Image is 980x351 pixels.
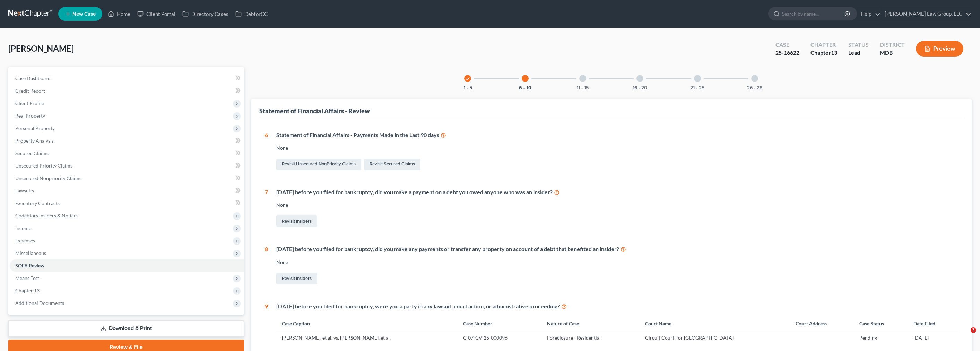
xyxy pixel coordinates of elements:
[633,86,647,91] button: 16 - 20
[810,41,837,49] div: Chapter
[276,273,317,284] a: Revisit Insiders
[747,86,762,91] button: 26 - 28
[15,275,39,281] span: Means Test
[640,331,790,344] td: Circuit Court For [GEOGRAPHIC_DATA]
[15,300,64,306] span: Additional Documents
[276,259,958,266] div: None
[916,41,963,57] button: Preview
[857,8,881,20] a: Help
[880,49,905,57] div: MDB
[881,8,971,20] a: [PERSON_NAME] Law Group, LLC
[458,331,541,344] td: C-07-CV-25-000096
[8,43,74,53] span: [PERSON_NAME]
[541,331,640,344] td: Foreclosure - Residential
[463,86,472,91] button: 1 - 5
[15,238,35,243] span: Expenses
[775,49,799,57] div: 25-16622
[15,150,49,156] span: Secured Claims
[15,213,78,219] span: Codebtors Insiders & Notices
[690,86,704,91] button: 21 - 25
[10,135,244,147] a: Property Analysis
[15,138,54,144] span: Property Analysis
[908,316,958,331] th: Date Filed
[15,250,46,256] span: Miscellaneous
[276,159,361,170] a: Revisit Unsecured NonPriority Claims
[15,125,55,131] span: Personal Property
[854,331,908,344] td: Pending
[10,85,244,97] a: Credit Report
[908,331,958,344] td: [DATE]
[276,188,958,196] div: [DATE] before you filed for bankruptcy, did you make a payment on a debt you owed anyone who was ...
[15,200,60,206] span: Executory Contracts
[15,175,81,181] span: Unsecured Nonpriority Claims
[15,75,51,81] span: Case Dashboard
[265,245,268,286] div: 8
[232,8,271,20] a: DebtorCC
[276,331,458,344] td: [PERSON_NAME], et al. vs. [PERSON_NAME], et al.
[179,8,232,20] a: Directory Cases
[10,172,244,185] a: Unsecured Nonpriority Claims
[265,188,268,229] div: 7
[134,8,179,20] a: Client Portal
[259,107,370,115] div: Statement of Financial Affairs - Review
[10,147,244,160] a: Secured Claims
[10,72,244,85] a: Case Dashboard
[971,327,976,333] span: 3
[276,302,958,310] div: [DATE] before you filed for bankruptcy, were you a party in any lawsuit, court action, or adminis...
[15,225,31,231] span: Income
[72,11,96,17] span: New Case
[782,7,845,20] input: Search by name...
[880,41,905,49] div: District
[10,160,244,172] a: Unsecured Priority Claims
[15,113,45,119] span: Real Property
[364,159,420,170] a: Revisit Secured Claims
[576,86,589,91] button: 11 - 15
[8,320,244,337] a: Download & Print
[15,163,72,169] span: Unsecured Priority Claims
[15,188,34,194] span: Lawsuits
[276,215,317,227] a: Revisit Insiders
[276,202,958,208] div: None
[10,185,244,197] a: Lawsuits
[276,245,958,253] div: [DATE] before you filed for bankruptcy, did you make any payments or transfer any property on acc...
[15,288,40,293] span: Chapter 13
[831,49,837,56] span: 13
[104,8,134,20] a: Home
[956,327,973,344] iframe: Intercom live chat
[458,316,541,331] th: Case Number
[15,88,45,94] span: Credit Report
[276,316,458,331] th: Case Caption
[541,316,640,331] th: Nature of Case
[790,316,854,331] th: Court Address
[640,316,790,331] th: Court Name
[519,86,531,91] button: 6 - 10
[854,316,908,331] th: Case Status
[848,49,869,57] div: Lead
[276,145,958,152] div: None
[276,131,958,139] div: Statement of Financial Affairs - Payments Made in the Last 90 days
[810,49,837,57] div: Chapter
[775,41,799,49] div: Case
[15,100,44,106] span: Client Profile
[10,259,244,272] a: SOFA Review
[15,263,44,268] span: SOFA Review
[848,41,869,49] div: Status
[265,131,268,172] div: 6
[465,76,470,81] i: check
[10,197,244,209] a: Executory Contracts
